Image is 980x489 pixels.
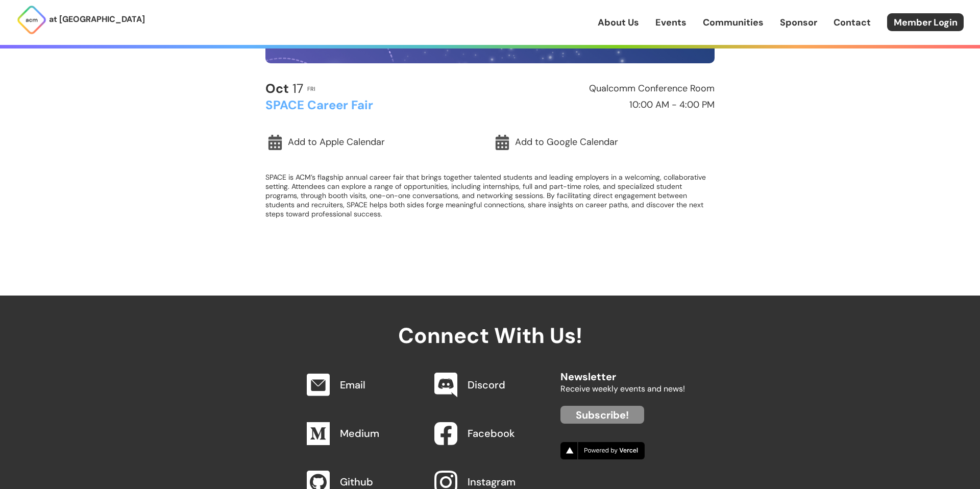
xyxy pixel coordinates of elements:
[340,378,365,392] a: Email
[493,131,715,154] a: Add to Google Calendar
[560,442,645,459] img: Vercel
[295,296,685,348] h2: Connect With Us!
[495,100,715,110] h2: 10:00 AM - 4:00 PM
[265,80,289,97] b: Oct
[307,374,330,396] img: Email
[468,475,516,488] a: Instagram
[307,86,315,92] h2: Fri
[468,378,505,392] a: Discord
[49,13,145,26] p: at [GEOGRAPHIC_DATA]
[560,406,644,424] a: Subscribe!
[434,422,457,445] img: Facebook
[560,361,685,382] h2: Newsletter
[703,16,764,29] a: Communities
[887,13,964,31] a: Member Login
[265,82,303,96] h2: 17
[265,173,715,218] p: SPACE is ACM’s flagship annual career fair that brings together talented students and leading emp...
[434,373,457,398] img: Discord
[655,16,687,29] a: Events
[307,422,330,445] img: Medium
[265,99,485,112] h2: SPACE Career Fair
[560,382,685,396] p: Receive weekly events and news!
[16,5,47,35] img: ACM Logo
[495,84,715,94] h2: Qualcomm Conference Room
[468,427,515,440] a: Facebook
[598,16,639,29] a: About Us
[16,5,145,35] a: at [GEOGRAPHIC_DATA]
[340,427,379,440] a: Medium
[780,16,817,29] a: Sponsor
[834,16,871,29] a: Contact
[340,475,373,488] a: Github
[265,131,487,154] a: Add to Apple Calendar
